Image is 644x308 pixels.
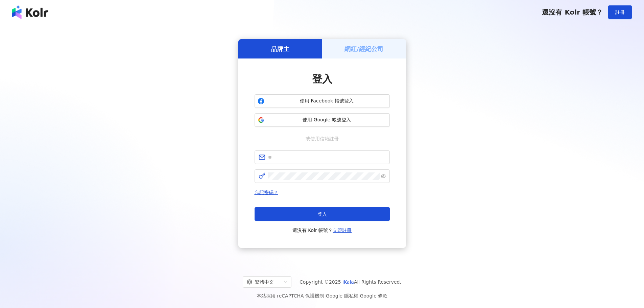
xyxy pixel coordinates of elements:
[615,9,625,15] span: 註冊
[292,226,352,234] span: 還沒有 Kolr 帳號？
[267,117,387,123] span: 使用 Google 帳號登入
[326,293,358,299] a: Google 隱私權
[608,5,632,19] button: 註冊
[542,8,603,16] span: 還沒有 Kolr 帳號？
[312,73,332,85] span: 登入
[333,228,352,233] a: 立即註冊
[255,113,390,127] button: 使用 Google 帳號登入
[324,293,326,299] span: |
[255,190,278,195] a: 忘記密碼？
[300,278,401,286] span: Copyright © 2025 All Rights Reserved.
[255,94,390,108] button: 使用 Facebook 帳號登入
[257,292,387,300] span: 本站採用 reCAPTCHA 保護機制
[342,279,354,285] a: iKala
[12,5,48,19] img: logo
[301,135,343,142] span: 或使用信箱註冊
[344,45,383,53] h5: 網紅/經紀公司
[255,207,390,221] button: 登入
[358,293,360,299] span: |
[271,45,289,53] h5: 品牌主
[360,293,387,299] a: Google 條款
[317,211,327,217] span: 登入
[267,98,387,104] span: 使用 Facebook 帳號登入
[381,174,386,179] span: eye-invisible
[247,277,281,287] div: 繁體中文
